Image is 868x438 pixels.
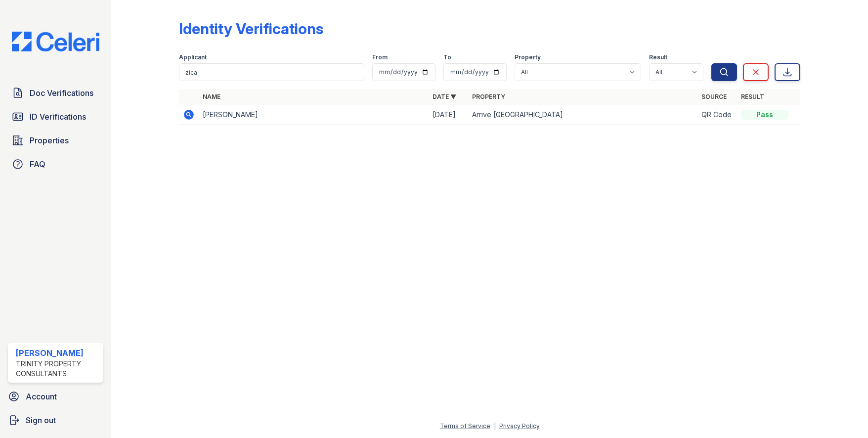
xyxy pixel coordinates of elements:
[179,20,323,38] div: Identity Verifications
[30,111,86,123] span: ID Verifications
[8,131,103,150] a: Properties
[16,347,99,359] div: [PERSON_NAME]
[30,134,69,146] span: Properties
[515,53,541,61] label: Property
[697,105,737,125] td: QR Code
[26,414,56,426] span: Sign out
[8,107,103,127] a: ID Verifications
[4,410,107,430] a: Sign out
[429,105,468,125] td: [DATE]
[649,53,667,61] label: Result
[468,105,698,125] td: Arrive [GEOGRAPHIC_DATA]
[199,105,429,125] td: [PERSON_NAME]
[741,93,764,100] a: Result
[179,53,207,61] label: Applicant
[30,87,93,99] span: Doc Verifications
[26,391,57,402] span: Account
[472,93,505,100] a: Property
[8,83,103,103] a: Doc Verifications
[741,110,788,120] div: Pass
[440,422,490,430] a: Terms of Service
[701,93,727,100] a: Source
[179,63,364,81] input: Search by name or phone number
[16,359,99,379] div: Trinity Property Consultants
[203,93,220,100] a: Name
[30,158,45,170] span: FAQ
[4,32,107,51] img: CE_Logo_Blue-a8612792a0a2168367f1c8372b55b34899dd931a85d93a1a3d3e32e68fde9ad4.png
[372,53,388,61] label: From
[4,387,107,406] a: Account
[433,93,456,100] a: Date ▼
[494,422,496,430] div: |
[443,53,451,61] label: To
[499,422,540,430] a: Privacy Policy
[8,154,103,174] a: FAQ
